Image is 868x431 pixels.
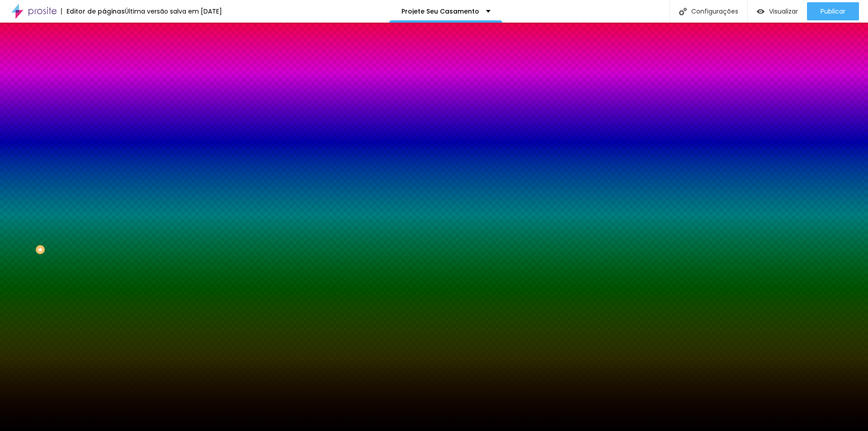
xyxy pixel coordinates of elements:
button: Visualizar [748,2,807,20]
button: Publicar [807,2,859,20]
span: Publicar [821,8,845,15]
img: view-1.svg [757,8,764,15]
p: Projete Seu Casamento [401,8,479,14]
span: Visualizar [769,8,798,15]
div: Editor de páginas [61,8,125,14]
div: Última versão salva em [DATE] [125,8,222,14]
img: Icone [679,8,687,15]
